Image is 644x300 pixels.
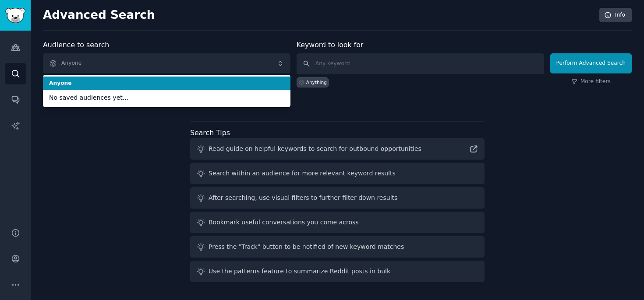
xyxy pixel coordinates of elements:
div: Bookmark useful conversations you come across [209,218,359,227]
div: After searching, use visual filters to further filter down results [209,193,397,202]
ul: Anyone [43,75,290,107]
div: Anything [306,79,327,85]
span: No saved audiences yet... [49,93,284,102]
label: Keyword to look for [297,41,364,49]
div: Press the "Track" button to be notified of new keyword matches [209,242,404,251]
div: Search within an audience for more relevant keyword results [209,169,396,178]
button: Perform Advanced Search [550,53,632,73]
button: Anyone [43,53,290,73]
div: Use the patterns feature to summarize Reddit posts in bulk [209,267,390,276]
label: Audience to search [43,41,109,49]
a: More filters [571,78,611,86]
input: Any keyword [297,53,544,74]
img: GummySearch logo [5,8,25,23]
label: Search Tips [190,129,230,137]
div: Read guide on helpful keywords to search for outbound opportunities [209,144,421,153]
a: Info [599,8,632,23]
h2: Advanced Search [43,8,594,22]
span: Anyone [49,80,284,87]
